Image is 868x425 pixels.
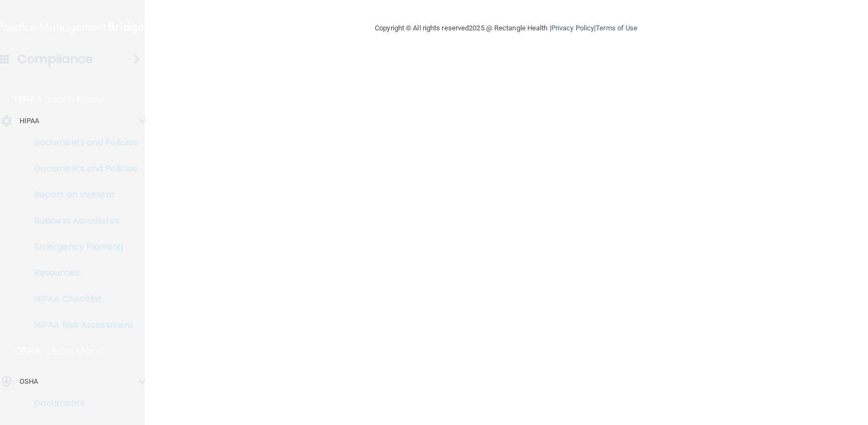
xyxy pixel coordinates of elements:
p: Report an Incident [7,189,155,200]
p: Emergency Planning [7,242,155,252]
p: HIPAA Checklist [7,294,155,305]
p: HIPAA [15,93,42,106]
a: Privacy Policy [551,24,594,32]
h4: Compliance [17,52,93,67]
p: Documents [7,398,155,409]
p: Documents and Policies [7,163,155,174]
p: Learn More! [48,93,105,106]
p: HIPAA Risk Assessment [7,320,155,331]
p: Documents and Policies [7,137,155,148]
p: OSHA [20,375,38,388]
p: Business Associates [7,215,155,226]
p: Resources [7,268,155,278]
p: OSHA [15,345,42,358]
p: Learn More! [47,345,105,358]
div: Copyright © All rights reserved 2025 @ Rectangle Health | | [308,11,704,46]
a: Terms of Use [596,24,637,32]
p: HIPAA [20,115,40,128]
